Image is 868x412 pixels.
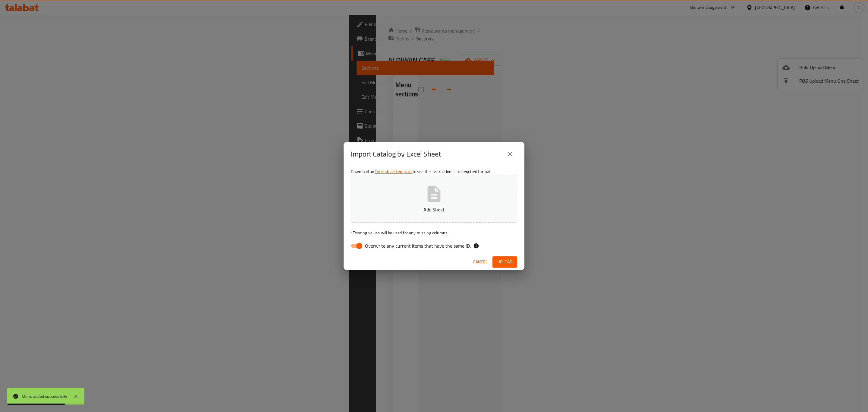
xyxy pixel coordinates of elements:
[375,168,413,176] a: Excel sheet template
[471,256,490,268] button: Cancel
[503,147,517,161] button: close
[351,149,441,159] h2: Import Catalog by Excel Sheet
[492,256,517,268] button: Upload
[360,206,508,213] p: Add Sheet
[473,243,479,249] svg: If the overwrite option isn't selected, then the items that match an existing ID will be ignored ...
[365,242,471,249] span: Overwrite any current items that have the same ID.
[351,175,517,223] button: Add Sheet
[22,393,68,400] div: Menu added successfully
[473,258,488,266] span: Cancel
[351,230,517,236] p: Existing values will be used for any missing columns.
[497,258,512,266] span: Upload
[344,166,524,254] div: Download an to see the instructions and required format.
